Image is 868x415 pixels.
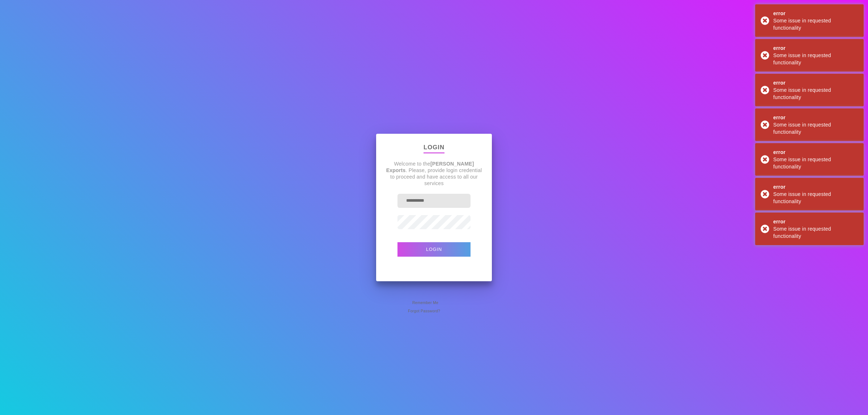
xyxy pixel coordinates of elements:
[424,142,444,153] p: Login
[773,149,858,156] div: error
[386,161,474,173] strong: [PERSON_NAME] Exports
[773,86,858,101] div: Some issue in requested functionality
[773,191,858,205] div: Some issue in requested functionality
[773,52,858,66] div: Some issue in requested functionality
[773,156,858,170] div: Some issue in requested functionality
[773,218,858,225] div: error
[773,121,858,136] div: Some issue in requested functionality
[773,17,858,31] div: Some issue in requested functionality
[773,79,858,86] div: error
[773,183,858,191] div: error
[385,161,483,187] p: Welcome to the . Please, provide login credential to proceed and have access to all our services
[773,10,858,17] div: error
[412,299,438,306] span: Remember Me
[408,307,440,315] span: Forgot Password?
[773,114,858,121] div: error
[397,242,471,257] button: Login
[773,44,858,52] div: error
[773,225,858,240] div: Some issue in requested functionality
